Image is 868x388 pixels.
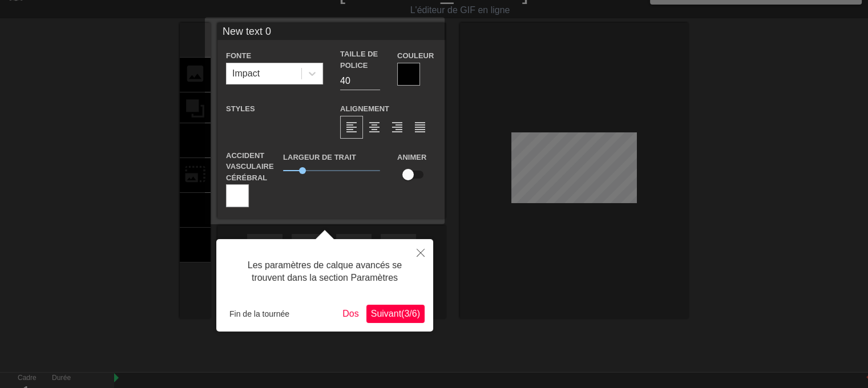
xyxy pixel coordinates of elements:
button: Fermer [408,239,433,265]
font: 6 [412,309,417,318]
font: / [409,309,411,318]
font: ) [417,309,420,318]
button: Dos [338,305,363,323]
font: Suivant [371,309,401,318]
button: Suivant [366,305,425,323]
font: Dos [342,309,358,318]
font: 3 [404,309,409,318]
font: Fin de la tournée [229,309,289,318]
font: ( [401,309,404,318]
font: Les paramètres de calque avancés se trouvent dans la section Paramètres [248,260,402,282]
button: Fin de la tournée [225,305,294,322]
